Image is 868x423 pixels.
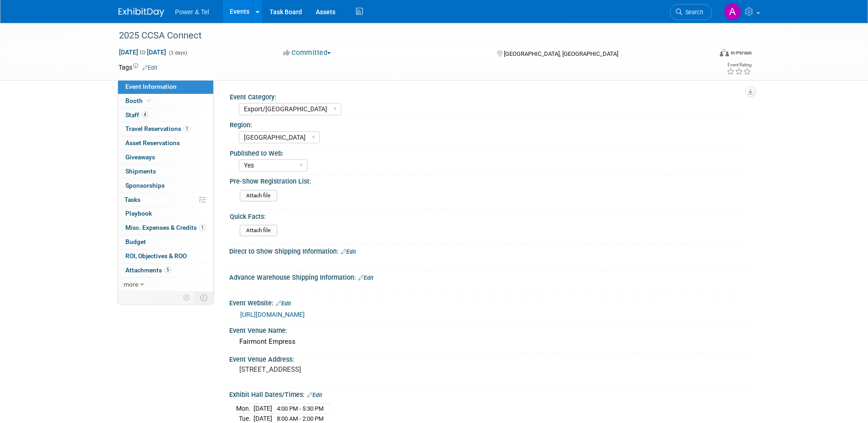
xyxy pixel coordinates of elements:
td: Mon. [236,403,253,413]
a: Edit [341,249,356,255]
span: (3 days) [168,50,187,56]
div: Region: [230,118,746,130]
span: more [124,281,138,288]
span: Travel Reservations [125,125,190,132]
a: Asset Reservations [118,136,213,150]
span: to [138,49,147,56]
span: Playbook [125,210,152,217]
a: Edit [142,65,157,71]
span: 5 [164,266,171,273]
img: ExhibitDay [119,8,164,17]
div: Event Website: [229,296,750,308]
a: Sponsorships [118,179,213,193]
span: Attachments [125,266,171,274]
img: Format-Inperson.png [720,49,729,56]
div: 2025 CCSA Connect [116,27,698,44]
a: ROI, Objectives & ROO [118,249,213,263]
span: Tasks [124,196,140,203]
a: [URL][DOMAIN_NAME] [240,311,305,318]
div: Pre-Show Registration List: [230,174,746,186]
td: Personalize Event Tab Strip [179,292,195,304]
div: Advance Warehouse Shipping Information: [229,271,750,282]
a: Booth [118,94,213,108]
span: [DATE] [DATE] [119,48,167,56]
a: Staff4 [118,108,213,122]
img: Alina Dorion [724,3,741,21]
span: 1 [183,125,190,132]
td: [DATE] [253,413,272,423]
a: Edit [307,392,322,398]
a: Travel Reservations1 [118,122,213,136]
div: Event Category: [230,90,746,102]
span: 4:00 PM - 5:30 PM [277,405,323,412]
div: Quick Facts: [230,210,746,221]
span: ROI, Objectives & ROO [125,252,187,260]
button: Committed [280,48,334,58]
span: Shipments [125,168,156,175]
a: more [118,278,213,292]
td: Toggle Event Tabs [194,292,213,304]
div: Event Venue Address: [229,352,750,364]
span: 4 [141,111,148,118]
span: Asset Reservations [125,139,180,146]
span: Booth [125,97,153,104]
a: Event Information [118,80,213,94]
pre: [STREET_ADDRESS] [239,365,436,374]
span: Misc. Expenses & Credits [125,224,206,231]
span: 1 [199,224,206,231]
div: Event Format [658,48,752,61]
a: Shipments [118,165,213,179]
span: Search [682,9,703,16]
span: Power & Tel [175,8,209,16]
span: Giveaways [125,153,155,161]
span: Event Information [125,83,177,90]
span: 8:00 AM - 2:00 PM [277,415,323,422]
td: [DATE] [253,403,272,413]
div: Event Venue Name: [229,324,750,335]
div: Direct to Show Shipping Information: [229,244,750,256]
td: Tags [119,63,157,72]
span: Sponsorships [125,182,165,189]
a: Edit [276,300,291,307]
a: Search [670,4,712,20]
a: Misc. Expenses & Credits1 [118,221,213,235]
div: Exhibit Hall Dates/Times: [229,388,750,400]
span: Staff [125,111,148,119]
a: Tasks [118,193,213,207]
a: Attachments5 [118,264,213,277]
a: Edit [358,275,373,281]
span: [GEOGRAPHIC_DATA], [GEOGRAPHIC_DATA] [504,50,618,57]
div: Fairmont Empress [236,335,743,349]
a: Budget [118,235,213,249]
td: Tue. [236,413,253,423]
div: Published to Web: [230,146,746,158]
a: Giveaways [118,151,213,164]
i: Booth reservation complete [147,98,151,103]
span: Budget [125,238,146,245]
a: Playbook [118,207,213,221]
div: Event Rating [727,63,751,67]
div: In-Person [730,49,752,56]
